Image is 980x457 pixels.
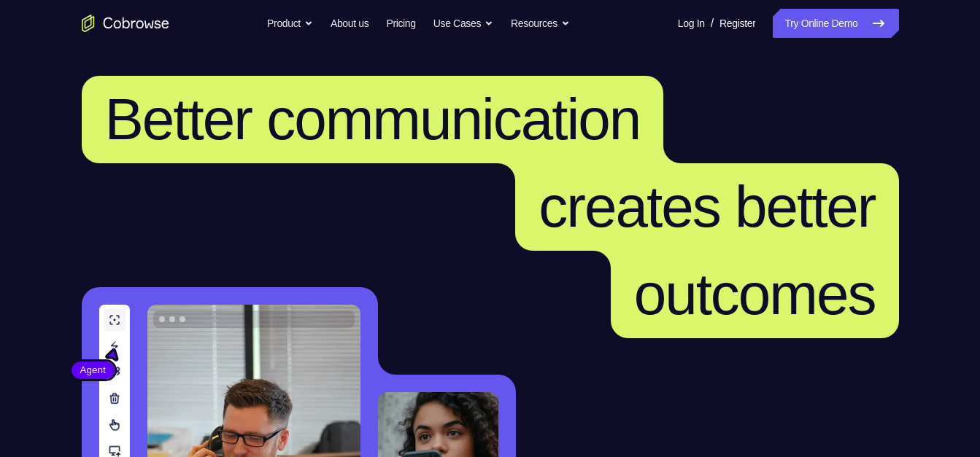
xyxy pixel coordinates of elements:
span: / [711,15,714,32]
a: Go to the home page [82,15,169,32]
a: About us [331,9,369,38]
span: creates better [539,174,875,239]
button: Resources [511,9,570,38]
a: Try Online Demo [773,9,898,38]
span: Agent [72,363,115,378]
a: Register [719,9,755,38]
span: outcomes [634,262,876,327]
a: Pricing [386,9,415,38]
button: Use Cases [433,9,493,38]
span: Better communication [105,87,641,152]
a: Log In [678,9,705,38]
button: Product [267,9,313,38]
